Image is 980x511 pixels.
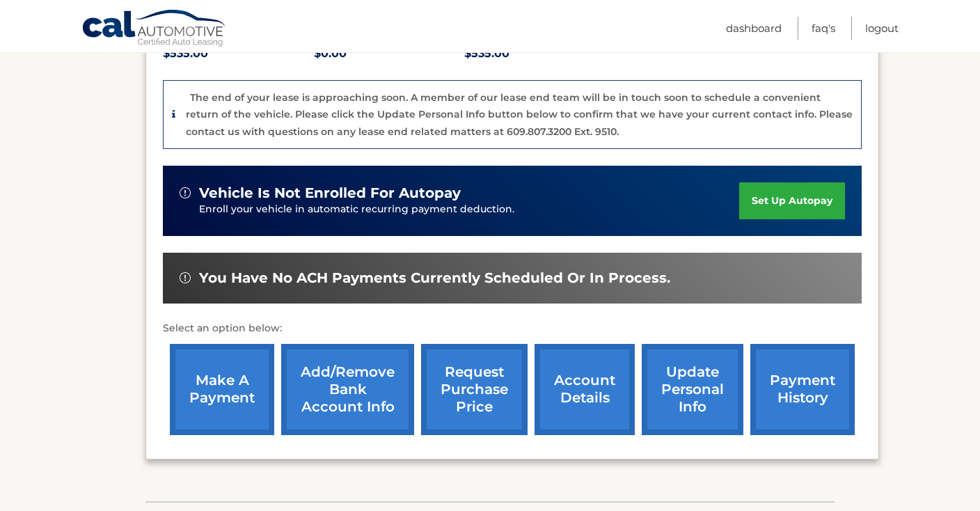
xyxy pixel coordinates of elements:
[464,44,615,63] p: $535.00
[812,17,835,40] a: FAQ's
[199,202,739,217] p: Enroll your vehicle in automatic recurring payment deduction.
[170,344,274,435] a: make a payment
[726,17,782,40] a: Dashboard
[180,272,191,283] img: alert-white.svg
[180,187,191,198] img: alert-white.svg
[199,269,670,287] span: You have no ACH payments currently scheduled or in process.
[281,344,414,435] a: Add/Remove bank account info
[186,91,853,138] p: The end of your lease is approaching soon. A member of our lease end team will be in touch soon t...
[750,344,855,435] a: payment history
[199,184,461,202] span: vehicle is not enrolled for autopay
[163,44,314,63] p: $535.00
[739,182,845,219] a: set up autopay
[163,320,862,337] p: Select an option below:
[421,344,528,435] a: request purchase price
[81,9,228,49] a: Cal Automotive
[314,44,465,63] p: $0.00
[865,17,899,40] a: Logout
[535,344,635,435] a: account details
[642,344,743,435] a: update personal info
